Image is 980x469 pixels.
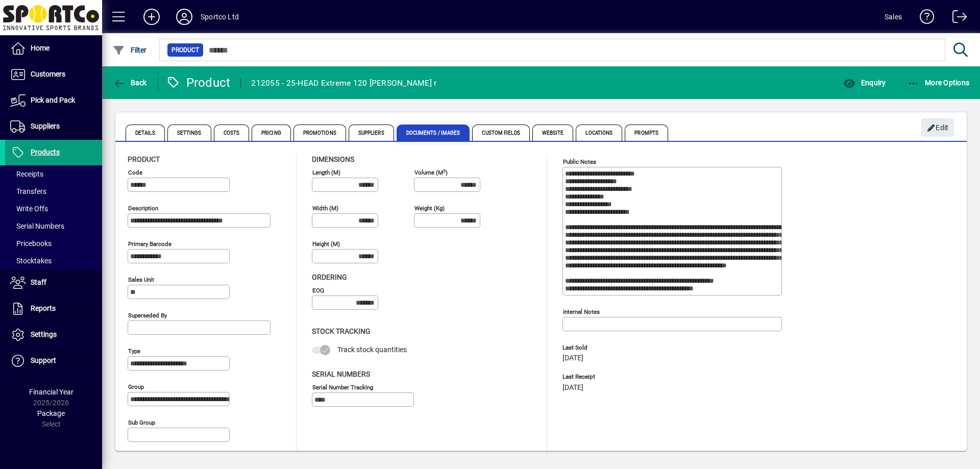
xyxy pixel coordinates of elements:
[5,114,102,139] a: Suppliers
[562,354,583,362] span: [DATE]
[921,118,954,137] button: Edit
[252,125,291,141] span: Pricing
[5,165,102,183] a: Receipts
[31,148,60,156] span: Products
[251,75,436,91] div: 212055 - 25-HEAD Extreme 120 [PERSON_NAME] r
[128,169,142,176] mat-label: Code
[10,170,43,178] span: Receipts
[312,383,373,390] mat-label: Serial Number tracking
[126,125,165,141] span: Details
[472,125,529,141] span: Custom Fields
[312,273,347,281] span: Ordering
[312,205,338,212] mat-label: Width (m)
[29,388,73,396] span: Financial Year
[414,205,445,212] mat-label: Weight (Kg)
[128,312,167,319] mat-label: Superseded by
[31,304,56,312] span: Reports
[31,330,57,338] span: Settings
[128,240,171,248] mat-label: Primary barcode
[5,270,102,295] a: Staff
[563,308,600,315] mat-label: Internal Notes
[214,125,250,141] span: Costs
[5,296,102,322] a: Reports
[293,125,346,141] span: Promotions
[337,345,407,354] span: Track stock quantities
[563,158,596,165] mat-label: Public Notes
[168,8,201,26] button: Profile
[443,168,446,173] sup: 3
[10,239,52,248] span: Pricebooks
[10,257,52,265] span: Stocktakes
[128,276,154,283] mat-label: Sales unit
[414,169,448,176] mat-label: Volume (m )
[912,2,935,35] a: Knowledge Base
[576,125,622,141] span: Locations
[31,356,56,364] span: Support
[31,70,65,78] span: Customers
[312,370,370,378] span: Serial Numbers
[110,73,150,92] button: Back
[31,278,46,286] span: Staff
[171,45,199,55] span: Product
[128,383,144,390] mat-label: Group
[625,125,668,141] span: Prompts
[31,44,50,52] span: Home
[110,41,150,59] button: Filter
[312,327,371,335] span: Stock Tracking
[905,73,972,92] button: More Options
[5,217,102,235] a: Serial Numbers
[5,252,102,269] a: Stocktakes
[37,409,65,417] span: Package
[10,222,64,230] span: Serial Numbers
[5,183,102,200] a: Transfers
[927,119,949,136] span: Edit
[128,348,140,355] mat-label: Type
[5,348,102,374] a: Support
[945,2,967,35] a: Logout
[843,79,886,87] span: Enquiry
[532,125,574,141] span: Website
[10,187,46,195] span: Transfers
[312,169,340,176] mat-label: Length (m)
[885,9,902,25] div: Sales
[349,125,394,141] span: Suppliers
[5,200,102,217] a: Write Offs
[128,205,158,212] mat-label: Description
[166,75,231,91] div: Product
[5,322,102,348] a: Settings
[31,122,60,130] span: Suppliers
[102,73,158,92] app-page-header-button: Back
[562,344,716,351] span: Last Sold
[312,287,324,294] mat-label: EOQ
[31,96,75,104] span: Pick and Pack
[562,374,716,380] span: Last Receipt
[5,62,102,87] a: Customers
[562,384,583,392] span: [DATE]
[167,125,211,141] span: Settings
[113,46,147,54] span: Filter
[312,240,340,248] mat-label: Height (m)
[128,419,155,426] mat-label: Sub group
[113,79,147,87] span: Back
[841,73,888,92] button: Enquiry
[135,8,168,26] button: Add
[908,79,970,87] span: More Options
[201,9,239,25] div: Sportco Ltd
[5,235,102,252] a: Pricebooks
[312,155,354,163] span: Dimensions
[10,205,48,213] span: Write Offs
[397,125,470,141] span: Documents / Images
[5,88,102,113] a: Pick and Pack
[128,155,160,163] span: Product
[5,36,102,61] a: Home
